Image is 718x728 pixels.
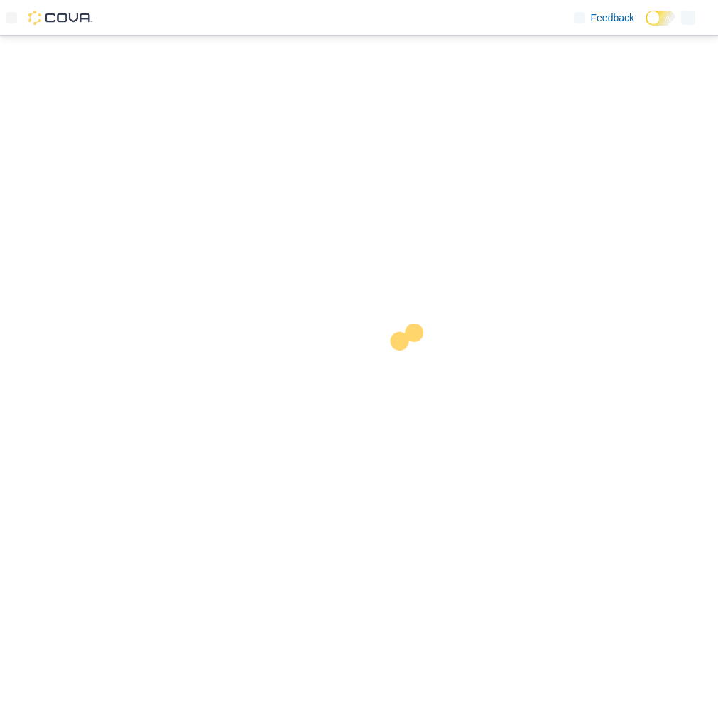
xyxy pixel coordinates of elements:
[359,313,466,419] img: cova-loader
[568,4,640,32] a: Feedback
[646,11,675,26] input: Dark Mode
[28,11,92,25] img: Cova
[646,26,646,26] span: Dark Mode
[591,11,634,25] span: Feedback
